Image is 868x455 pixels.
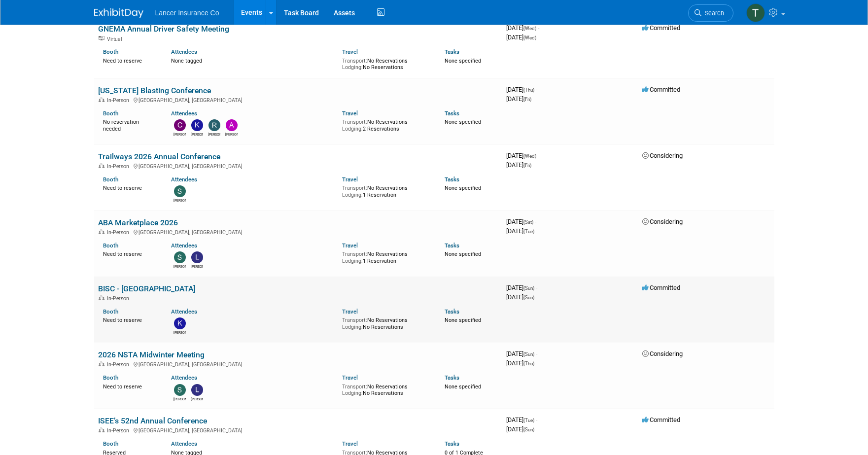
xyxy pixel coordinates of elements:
[171,48,197,55] a: Attendees
[103,242,118,249] a: Booth
[342,176,358,183] a: Travel
[701,9,724,17] span: Search
[174,197,186,203] div: Steven O'Shea
[98,86,211,95] a: [US_STATE] Blasting Conference
[103,48,118,55] a: Booth
[342,374,358,381] a: Travel
[506,227,534,235] span: [DATE]
[506,425,534,433] span: [DATE]
[445,251,481,257] span: None specified
[98,96,498,104] div: [GEOGRAPHIC_DATA], [GEOGRAPHIC_DATA]
[642,416,680,423] span: Committed
[445,384,481,390] span: None specified
[98,152,220,161] a: Trailways 2026 Annual Conference
[445,176,459,183] a: Tasks
[445,317,481,323] span: None specified
[103,249,157,258] div: Need to reserve
[103,183,157,192] div: Need to reserve
[445,242,459,249] a: Tasks
[523,219,533,225] span: (Sat)
[523,87,534,93] span: (Thu)
[171,374,197,381] a: Attendees
[523,97,531,102] span: (Fri)
[506,34,536,41] span: [DATE]
[171,56,335,65] div: None tagged
[191,396,203,402] div: Leslie Neverson-Drake
[174,131,186,137] div: Charline Pollard
[191,131,203,137] div: Kim Castle
[642,218,683,225] span: Considering
[506,284,537,291] span: [DATE]
[107,36,125,42] span: Virtual
[538,152,539,159] span: -
[191,119,203,131] img: Kim Castle
[523,229,534,234] span: (Tue)
[506,416,537,423] span: [DATE]
[98,426,498,434] div: [GEOGRAPHIC_DATA], [GEOGRAPHIC_DATA]
[174,384,186,396] img: Steven O'Shea
[155,9,219,17] span: Lancer Insurance Co
[445,110,459,117] a: Tasks
[523,295,534,300] span: (Sun)
[103,374,118,381] a: Booth
[98,162,498,170] div: [GEOGRAPHIC_DATA], [GEOGRAPHIC_DATA]
[174,263,186,269] div: Steven O'Shea
[107,427,132,434] span: In-Person
[191,263,203,269] div: Leslie Neverson-Drake
[103,176,118,183] a: Booth
[523,35,536,40] span: (Wed)
[642,284,680,291] span: Committed
[342,64,363,70] span: Lodging:
[688,4,733,22] a: Search
[506,24,539,32] span: [DATE]
[94,8,143,18] img: ExhibitDay
[171,440,197,447] a: Attendees
[103,315,157,324] div: Need to reserve
[174,119,186,131] img: Charline Pollard
[226,119,238,131] img: Andy Miller
[99,229,104,234] img: In-Person Event
[642,86,680,93] span: Committed
[191,384,203,396] img: Leslie Neverson-Drake
[103,110,118,117] a: Booth
[445,185,481,191] span: None specified
[506,359,534,367] span: [DATE]
[506,86,537,93] span: [DATE]
[506,161,531,169] span: [DATE]
[342,390,363,396] span: Lodging:
[342,317,367,323] span: Transport:
[171,176,197,183] a: Attendees
[642,350,683,357] span: Considering
[445,374,459,381] a: Tasks
[342,382,430,397] div: No Reservations No Reservations
[342,258,363,264] span: Lodging:
[523,285,534,291] span: (Sun)
[98,218,178,227] a: ABA Marketplace 2026
[342,117,430,132] div: No Reservations 2 Reservations
[171,242,197,249] a: Attendees
[103,440,118,447] a: Booth
[642,152,683,159] span: Considering
[99,36,104,41] img: Virtual Event
[342,308,358,315] a: Travel
[506,293,534,301] span: [DATE]
[445,58,481,64] span: None specified
[99,163,104,168] img: In-Person Event
[107,229,132,236] span: In-Person
[99,361,104,366] img: In-Person Event
[523,163,531,168] span: (Fri)
[506,350,537,357] span: [DATE]
[506,218,536,225] span: [DATE]
[342,126,363,132] span: Lodging:
[171,110,197,117] a: Attendees
[445,48,459,55] a: Tasks
[342,183,430,198] div: No Reservations 1 Reservation
[342,242,358,249] a: Travel
[342,48,358,55] a: Travel
[445,440,459,447] a: Tasks
[523,418,534,423] span: (Tue)
[174,185,186,197] img: Steven O'Shea
[342,324,363,330] span: Lodging:
[536,284,537,291] span: -
[99,295,104,300] img: In-Person Event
